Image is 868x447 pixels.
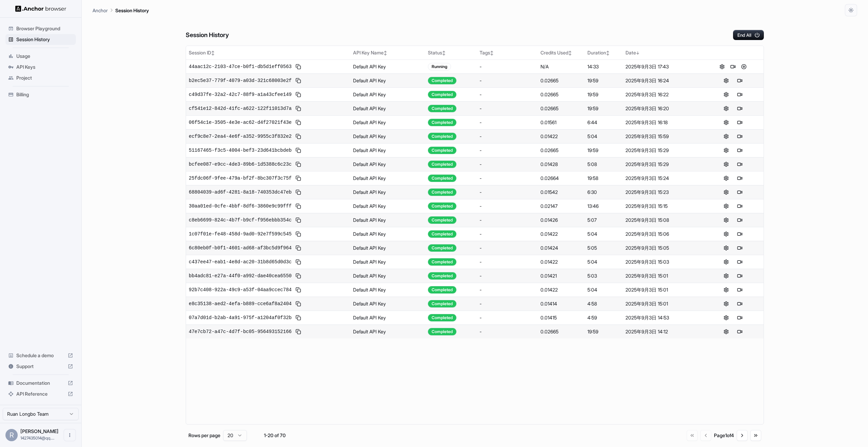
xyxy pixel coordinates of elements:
span: ↕ [568,50,572,55]
div: 0.01428 [540,161,582,168]
td: Default API Key [350,87,425,101]
div: Status [428,49,474,56]
div: Duration [587,49,620,56]
div: R [5,429,18,441]
span: Session History [16,36,73,43]
span: e8c35138-aed2-4efa-b889-cce6af8a2404 [189,300,291,307]
td: Default API Key [350,269,425,283]
div: Completed [428,300,456,308]
span: Schedule a demo [16,352,65,359]
div: 2025年9月3日 15:06 [625,231,700,237]
div: 2025年9月3日 14:12 [625,328,700,335]
div: - [480,91,535,98]
div: 19:58 [587,175,620,182]
td: Default API Key [350,129,425,143]
button: Open menu [64,429,76,441]
div: - [480,217,535,223]
div: 0.02665 [540,147,582,154]
div: - [480,314,535,321]
div: 2025年9月3日 15:15 [625,203,700,210]
div: Credits Used [540,49,582,56]
div: 0.01426 [540,217,582,223]
span: ↕ [490,50,494,55]
div: Completed [428,105,456,112]
div: 0.01542 [540,189,582,196]
div: 2025年9月3日 16:24 [625,77,700,84]
div: 2025年9月3日 15:29 [625,161,700,168]
div: 19:59 [587,105,620,112]
td: Default API Key [350,241,425,255]
div: 0.02665 [540,91,582,98]
div: - [480,161,535,168]
div: API Keys [5,62,76,72]
div: 5:04 [587,231,620,237]
p: Rows per page [188,432,220,439]
div: Completed [428,91,456,98]
div: 2025年9月3日 15:29 [625,147,700,154]
div: Session ID [189,49,348,56]
div: API Key Name [353,49,423,56]
div: 5:04 [587,259,620,265]
h6: Session History [186,30,229,40]
div: Schedule a demo [5,350,76,361]
span: ↕ [442,50,446,55]
div: Completed [428,147,456,154]
div: 0.01414 [540,300,582,307]
div: 0.01422 [540,259,582,265]
div: Completed [428,286,456,294]
div: 2025年9月3日 16:20 [625,105,700,112]
span: 51167465-f3c5-4004-bef3-23d641bcbdeb [189,147,291,154]
div: Completed [428,216,456,224]
span: bcfee087-e9cc-4de3-89b6-1d5388c6c23c [189,161,291,168]
div: 2025年9月3日 15:01 [625,272,700,279]
div: 6:30 [587,189,620,196]
span: ↕ [606,50,610,55]
span: 06f54c1e-3505-4e3e-ac62-d4f27021f43e [189,119,291,126]
td: Default API Key [350,283,425,297]
span: c437ee47-eab1-4e8d-ac20-31b8d65d0d3c [189,259,291,265]
div: 2025年9月3日 16:22 [625,91,700,98]
td: Default API Key [350,199,425,213]
div: 19:59 [587,91,620,98]
div: 2025年9月3日 15:59 [625,133,700,140]
span: Support [16,363,65,370]
span: 6c80eb0f-b0f1-4601-ad68-af3bc5d9f964 [189,245,291,251]
span: 1427435014@qq.com [20,435,54,441]
p: Session History [115,7,149,14]
div: Completed [428,328,456,335]
span: Ruan Longbo [20,428,59,434]
div: 19:59 [587,77,620,84]
div: 0.02665 [540,77,582,84]
div: - [480,77,535,84]
td: Default API Key [350,101,425,115]
div: Completed [428,272,456,280]
div: Completed [428,314,456,321]
td: Default API Key [350,171,425,185]
span: Billing [16,91,73,98]
span: 25fdc06f-9fee-479a-bf2f-8bc307f3c75f [189,175,291,182]
span: 47e7cb72-a47c-4d7f-bc05-956493152166 [189,328,291,335]
div: 0.01422 [540,231,582,237]
div: Completed [428,230,456,238]
div: 2025年9月3日 15:03 [625,259,700,265]
div: 5:07 [587,217,620,223]
div: 19:59 [587,328,620,335]
div: 0.01421 [540,272,582,279]
div: 2025年9月3日 14:53 [625,314,700,321]
div: Support [5,361,76,372]
div: - [480,105,535,112]
div: 14:33 [587,63,620,70]
div: Completed [428,161,456,168]
div: 0.02665 [540,328,582,335]
div: 19:59 [587,147,620,154]
span: ↕ [211,50,215,55]
div: 4:58 [587,300,620,307]
div: Completed [428,119,456,126]
div: - [480,231,535,237]
div: Completed [428,77,456,84]
div: Usage [5,51,76,62]
div: 2025年9月3日 15:24 [625,175,700,182]
div: 2025年9月3日 15:01 [625,300,700,307]
td: Default API Key [350,227,425,241]
span: ecf9c8e7-2ea4-4e6f-a352-9955c3f832e2 [189,133,291,140]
